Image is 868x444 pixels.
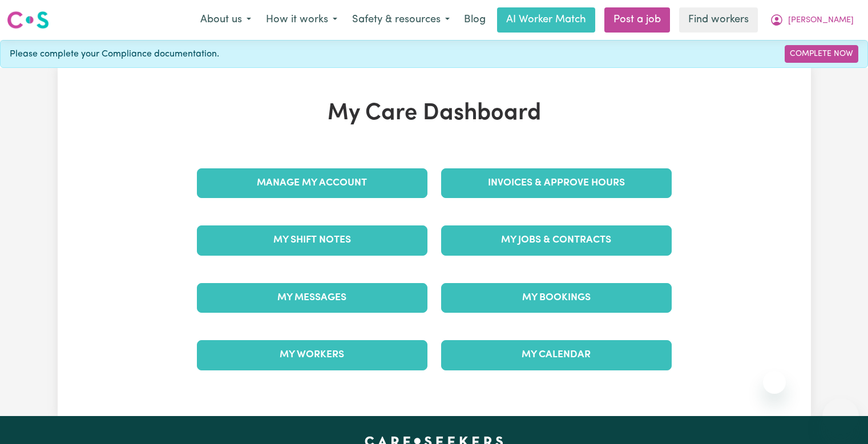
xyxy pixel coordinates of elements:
span: Please complete your Compliance documentation. [10,47,219,61]
button: My Account [762,8,861,32]
a: Invoices & Approve Hours [441,168,672,198]
a: My Shift Notes [197,225,427,255]
span: [PERSON_NAME] [788,14,854,27]
a: Blog [457,7,492,33]
a: Post a job [604,7,670,33]
a: My Jobs & Contracts [441,225,672,255]
button: Safety & resources [345,8,457,32]
iframe: Button to launch messaging window [822,398,859,435]
a: My Calendar [441,340,672,370]
a: Careseekers logo [7,7,49,33]
button: About us [193,8,259,32]
a: Manage My Account [197,168,427,198]
a: AI Worker Match [497,7,595,33]
iframe: Close message [763,371,786,394]
a: My Bookings [441,283,672,313]
a: Find workers [679,7,758,33]
a: My Workers [197,340,427,370]
button: How it works [259,8,345,32]
a: Complete Now [785,45,858,63]
a: My Messages [197,283,427,313]
img: Careseekers logo [7,10,49,30]
h1: My Care Dashboard [190,100,679,127]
